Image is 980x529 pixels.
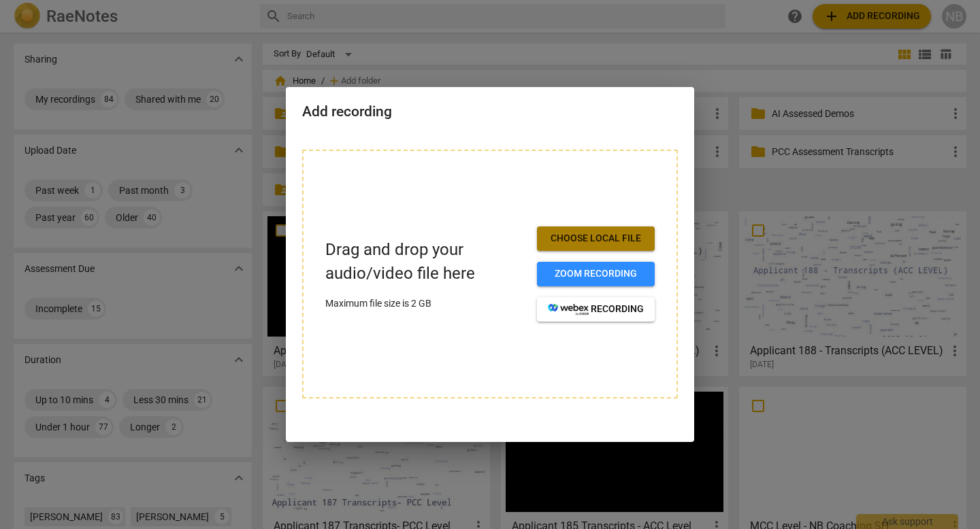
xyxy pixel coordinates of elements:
p: Maximum file size is 2 GB [325,296,526,311]
span: Choose local file [548,232,644,245]
button: recording [537,297,655,322]
button: Choose local file [537,226,655,251]
span: recording [548,303,644,316]
p: Drag and drop your audio/video file here [325,238,526,286]
button: Zoom recording [537,262,655,286]
span: Zoom recording [548,267,644,281]
h2: Add recording [302,103,678,120]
